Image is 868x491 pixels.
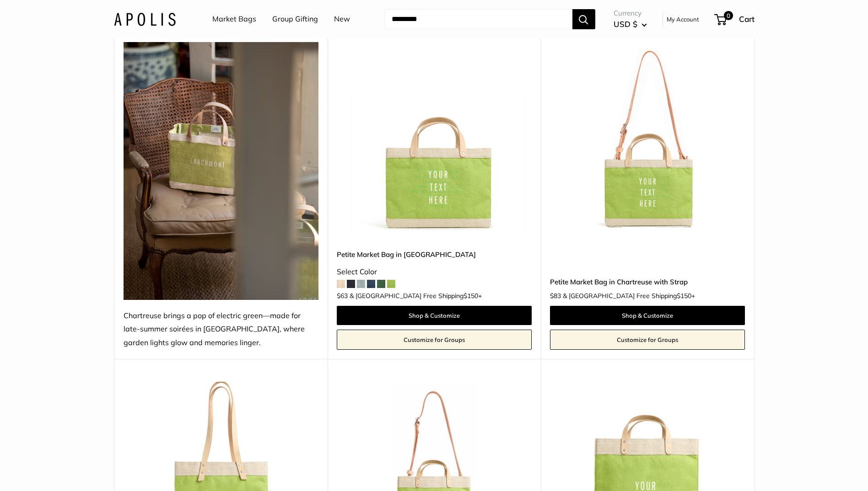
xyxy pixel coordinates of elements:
a: Customize for Groups [550,330,745,350]
img: Petite Market Bag in Chartreuse [337,42,532,237]
a: Shop & Customize [550,306,745,325]
a: My Account [667,14,699,25]
input: Search... [384,9,572,29]
a: Petite Market Bag in Chartreuse with Strap [550,277,745,287]
a: Shop & Customize [337,306,532,325]
a: Customize for Groups [337,330,532,350]
div: Select Color [337,265,532,279]
span: USD $ [614,19,637,29]
span: $150 [677,292,691,300]
a: 0 Cart [715,12,755,27]
img: Petite Market Bag in Chartreuse with Strap [550,42,745,237]
button: USD $ [614,17,647,32]
span: 0 [723,11,733,20]
a: Petite Market Bag in [GEOGRAPHIC_DATA] [337,249,532,260]
span: $63 [337,292,348,300]
a: Market Bags [212,12,256,26]
span: $150 [464,292,478,300]
img: Chartreuse brings a pop of electric green—made for late-summer soirées in Larchmont, where garden... [124,42,318,300]
a: Group Gifting [272,12,318,26]
span: & [GEOGRAPHIC_DATA] Free Shipping + [563,293,695,299]
a: Petite Market Bag in Chartreuse with StrapPetite Market Bag in Chartreuse with Strap [550,42,745,237]
span: Cart [739,14,755,24]
div: Chartreuse brings a pop of electric green—made for late-summer soirées in [GEOGRAPHIC_DATA], wher... [124,309,318,350]
span: $83 [550,292,561,300]
a: Petite Market Bag in ChartreusePetite Market Bag in Chartreuse [337,42,532,237]
a: New [334,12,350,26]
img: Apolis [114,12,176,26]
span: Currency [614,7,647,20]
span: & [GEOGRAPHIC_DATA] Free Shipping + [350,293,482,299]
button: Search [572,9,595,29]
